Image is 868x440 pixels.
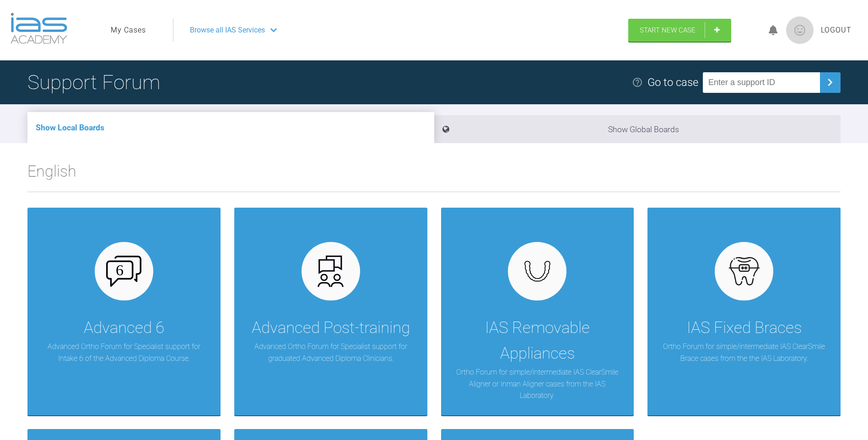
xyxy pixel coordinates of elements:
[41,341,207,364] p: Advanced Ortho Forum for Specialist support for Intake 6 of the Advanced Diploma Course.
[628,19,731,42] a: Start New Case
[84,315,164,341] div: Advanced 6
[823,75,837,90] img: chevronRight.28bd32b0.svg
[647,208,841,415] a: IAS Fixed BracesOrtho Forum for simple/intermediate IAS ClearSmile Brace cases from the the IAS L...
[786,16,814,44] img: profile.png
[434,115,841,143] li: Show Global Boards
[27,112,434,143] li: Show Local Boards
[252,315,410,341] div: Advanced Post-training
[661,341,827,364] p: Ortho Forum for simple/intermediate IAS ClearSmile Brace cases from the the IAS Laboratory.
[27,159,841,192] h2: English
[111,24,146,36] a: My Cases
[455,366,620,402] p: Ortho Forum for simple/intermediate IAS ClearSmile Aligner or Inman Aligner cases from the IAS La...
[248,341,414,364] p: Advanced Ortho Forum for Specialist support for graduated Advanced Diploma Clinicians.
[687,315,802,341] div: IAS Fixed Braces
[27,208,221,415] a: Advanced 6Advanced Ortho Forum for Specialist support for Intake 6 of the Advanced Diploma Course.
[640,26,695,34] span: Start New Case
[647,74,698,91] div: Go to case
[441,208,634,415] a: IAS Removable AppliancesOrtho Forum for simple/intermediate IAS ClearSmile Aligner or Inman Align...
[234,208,427,415] a: Advanced Post-trainingAdvanced Ortho Forum for Specialist support for graduated Advanced Diploma ...
[727,254,762,289] img: fixed.9f4e6236.svg
[27,66,160,98] h1: Support Forum
[106,256,141,287] img: advanced-6.cf6970cb.svg
[11,13,67,44] img: logo-light.3e3ef733.png
[455,315,620,366] div: IAS Removable Appliances
[190,24,265,36] span: Browse all IAS Services
[520,258,555,284] img: removables.927eaa4e.svg
[313,254,348,289] img: advanced.73cea251.svg
[632,77,643,88] img: help.e70b9f3d.svg
[821,24,852,36] a: Logout
[703,72,820,93] input: Enter a support ID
